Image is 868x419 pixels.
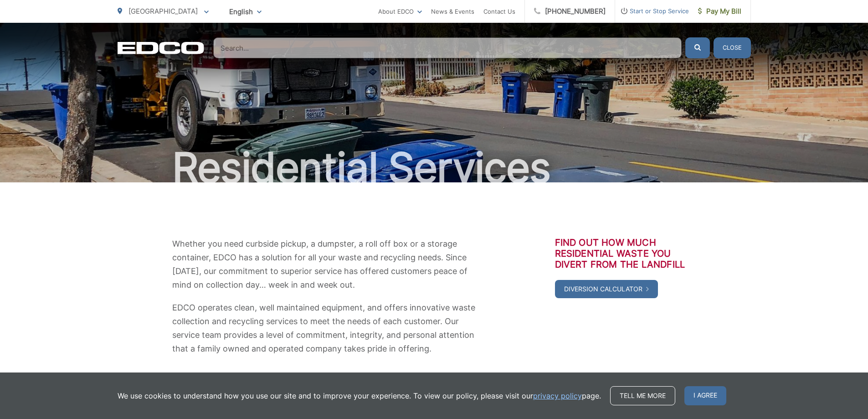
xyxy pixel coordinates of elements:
[118,41,204,54] a: EDCD logo. Return to the homepage.
[684,386,726,405] span: I agree
[483,6,515,17] a: Contact Us
[172,301,478,356] p: EDCO operates clean, well maintained equipment, and offers innovative waste collection and recycl...
[431,6,474,17] a: News & Events
[172,237,478,292] p: Whether you need curbside pickup, a dumpster, a roll off box or a storage container, EDCO has a s...
[118,145,751,191] h1: Residential Services
[222,4,268,20] span: English
[533,390,582,401] a: privacy policy
[118,390,601,401] p: We use cookies to understand how you use our site and to improve your experience. To view our pol...
[610,386,675,405] a: Tell me more
[213,37,682,58] input: Search
[714,37,751,58] button: Close
[698,6,741,17] span: Pay My Bill
[378,6,422,17] a: About EDCO
[555,237,696,270] h3: Find out how much residential waste you divert from the landfill
[555,280,658,298] a: Diversion Calculator
[128,7,198,16] span: [GEOGRAPHIC_DATA]
[685,37,710,58] button: Submit the search query.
